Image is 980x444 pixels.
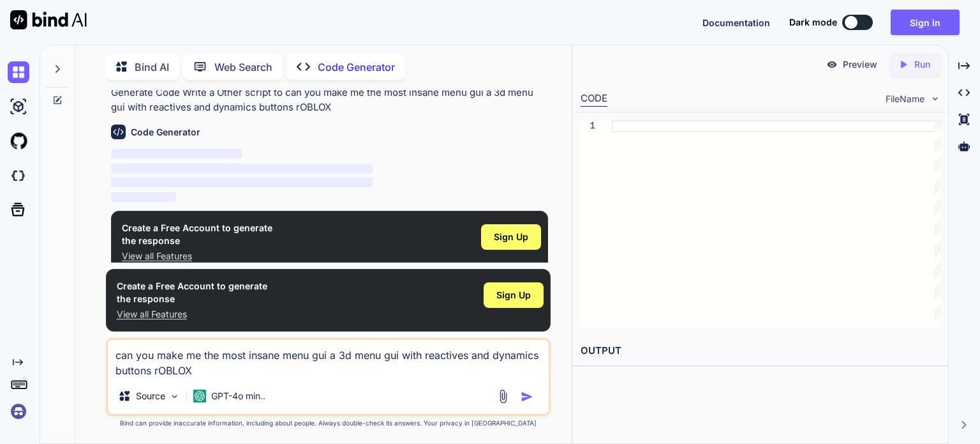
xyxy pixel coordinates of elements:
h1: Create a Free Account to generate the response [122,222,272,247]
p: Preview [843,58,877,71]
p: GPT-4o min.. [211,390,265,402]
span: FileName [886,93,924,105]
p: Bind AI [135,59,169,75]
h6: Code Generator [131,126,200,139]
img: darkCloudIdeIcon [8,165,29,187]
div: CODE [581,91,607,107]
img: Pick Models [169,391,180,402]
p: Run [914,58,930,71]
p: Source [136,390,165,402]
p: View all Features [122,250,272,263]
span: ‌ [111,149,242,158]
button: Sign in [891,10,960,35]
p: View all Features [117,308,267,321]
span: ‌ [111,192,177,202]
span: Sign Up [496,289,531,302]
img: icon [521,390,533,403]
button: Documentation [702,16,770,29]
textarea: can you make me the most insane menu gui a 3d menu gui with reactives and dynamics buttons rOBLOX [108,340,549,378]
span: Sign Up [494,231,528,243]
p: Code Generator [318,59,395,75]
span: ‌ [111,178,373,187]
span: Documentation [702,17,770,28]
img: chat [8,61,29,83]
p: Generate Code Write a Other script to can you make me the most insane menu gui a 3d menu gui with... [111,86,548,114]
img: GPT-4o mini [193,390,206,402]
img: chevron down [930,93,940,104]
h1: Create a Free Account to generate the response [117,280,267,305]
span: Dark mode [789,16,837,29]
img: githubLight [8,130,29,152]
img: preview [826,59,838,70]
p: Web Search [214,59,272,75]
p: Bind can provide inaccurate information, including about people. Always double-check its answers.... [106,418,551,428]
span: ‌ [111,164,373,173]
div: 1 [581,120,595,132]
img: Bind AI [10,10,87,29]
h2: OUTPUT [573,336,948,366]
img: signin [8,401,29,422]
img: attachment [496,389,510,404]
img: ai-studio [8,96,29,118]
